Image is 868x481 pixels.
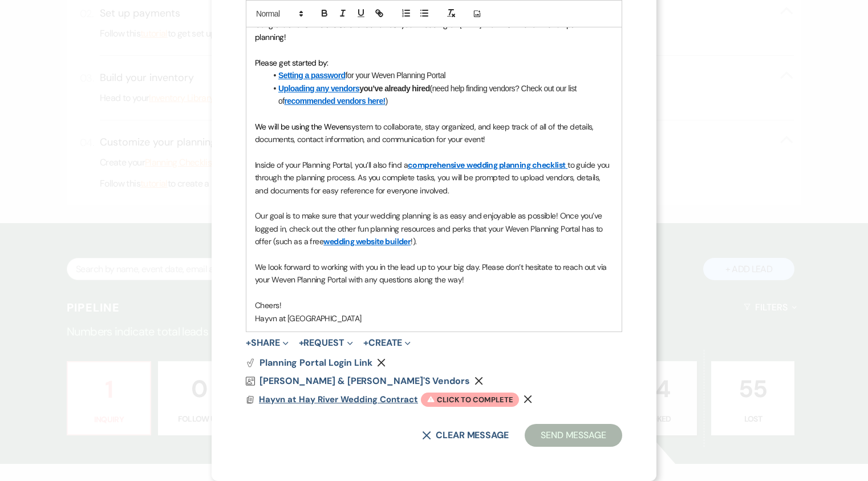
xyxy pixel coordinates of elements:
span: !). [411,236,416,246]
span: Please get started by: [255,58,328,68]
button: Create [363,338,411,347]
span: (need help finding vendors? Check out our list of [278,84,578,106]
span: [PERSON_NAME] & [PERSON_NAME]'s Vendors [259,375,470,387]
span: Congratulations! We are so excited to host your wedding on [DATE]. Now it’s time for the fun part... [255,19,587,42]
button: Request [299,338,353,347]
a: Uploading any vendors [278,84,359,93]
span: Hayvn at Hay River Wedding Contract [259,394,418,405]
a: wedding planning checklist [467,160,565,170]
span: Inside of your Planning Portal, you’ll also find a [255,160,408,170]
a: comprehensive [408,160,465,170]
span: to guide you through the planning process. As you complete tasks, you will be prompted to upload ... [255,160,611,196]
span: Cheers! [255,300,281,310]
button: Clear message [422,431,509,440]
a: wedding website builder [323,236,411,246]
button: Send Message [525,424,622,447]
button: Planning Portal Login Link [246,358,372,367]
span: system to collaborate, stay organized, and keep track of all of the details, documents, contact i... [255,122,595,144]
p: Hayvn at [GEOGRAPHIC_DATA] [255,312,613,325]
span: Planning Portal Login Link [259,357,372,369]
span: Our goal is to make sure that your wedding planning is as easy and enjoyable as possible! Once yo... [255,211,605,246]
button: Share [246,338,289,347]
strong: you’ve already hired [278,84,430,93]
span: We will be using the Weven [255,122,347,132]
span: + [363,338,368,347]
a: Setting a password [278,71,346,80]
span: + [299,338,304,347]
span: Click to complete [421,393,519,407]
span: ) [386,96,388,106]
span: + [246,338,251,347]
button: Hayvn at Hay River Wedding Contract Click to complete [259,393,519,407]
a: [PERSON_NAME] & [PERSON_NAME]'s Vendors [246,377,470,386]
span: for your Weven Planning Portal [346,71,446,80]
span: We look forward to working with you in the lead up to your big day. Please don’t hesitate to reac... [255,262,609,285]
a: recommended vendors here! [284,96,385,106]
